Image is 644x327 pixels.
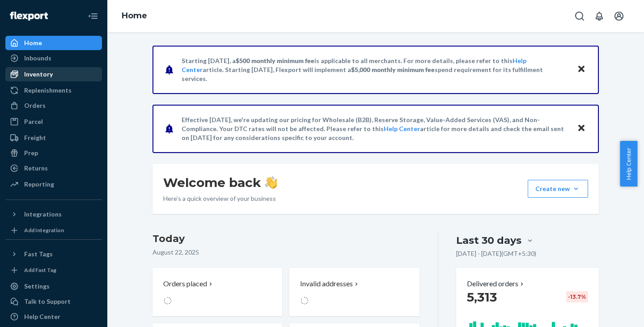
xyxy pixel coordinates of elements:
[566,291,588,302] div: -13.7 %
[24,164,48,173] div: Returns
[163,194,277,203] p: Here’s a quick overview of your business
[456,249,536,258] p: [DATE] - [DATE] ( GMT+5:30 )
[163,174,277,191] h1: Welcome back
[24,86,72,95] div: Replenishments
[590,7,608,25] button: Open notifications
[153,248,419,257] p: August 22, 2025
[5,115,102,129] a: Parcel
[5,265,102,276] a: Add Fast Tag
[182,115,568,142] p: Effective [DATE], we're updating our pricing for Wholesale (B2B), Reserve Storage, Value-Added Se...
[265,176,277,189] img: hand-wave emoji
[571,7,589,25] button: Open Search Box
[610,7,628,25] button: Open account menu
[5,98,102,113] a: Orders
[384,125,420,132] a: Help Center
[351,66,435,73] span: $5,000 monthly minimum fee
[5,36,102,50] a: Home
[24,38,42,47] div: Home
[10,12,48,21] img: Flexport logo
[182,56,568,83] p: Starting [DATE], a is applicable to all merchants. For more details, please refer to this article...
[5,83,102,98] a: Replenishments
[467,279,525,289] button: Delivered orders
[5,247,102,261] button: Fast Tags
[24,70,53,79] div: Inventory
[24,180,54,189] div: Reporting
[300,279,353,289] p: Invalid addresses
[114,3,154,29] ol: breadcrumbs
[24,133,46,142] div: Freight
[163,279,207,289] p: Orders placed
[5,294,102,309] a: Talk to Support
[5,131,102,145] a: Freight
[576,122,587,135] button: Close
[24,250,53,259] div: Fast Tags
[5,177,102,191] a: Reporting
[24,117,43,126] div: Parcel
[289,268,419,316] button: Invalid addresses
[24,101,46,110] div: Orders
[5,146,102,160] a: Prep
[24,149,38,157] div: Prep
[5,225,102,236] a: Add Integration
[5,310,102,324] a: Help Center
[528,180,588,198] button: Create new
[24,54,51,63] div: Inbounds
[122,11,147,21] a: Home
[5,279,102,293] a: Settings
[84,7,102,25] button: Close Navigation
[620,141,637,187] button: Help Center
[236,57,314,64] span: $500 monthly minimum fee
[467,289,497,305] span: 5,313
[24,266,56,274] div: Add Fast Tag
[24,282,50,291] div: Settings
[456,234,521,247] div: Last 30 days
[24,297,71,306] div: Talk to Support
[5,51,102,65] a: Inbounds
[153,232,419,246] h3: Today
[24,210,62,219] div: Integrations
[576,63,587,76] button: Close
[24,312,60,321] div: Help Center
[24,226,64,234] div: Add Integration
[5,207,102,221] button: Integrations
[5,161,102,175] a: Returns
[5,67,102,81] a: Inventory
[153,268,282,316] button: Orders placed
